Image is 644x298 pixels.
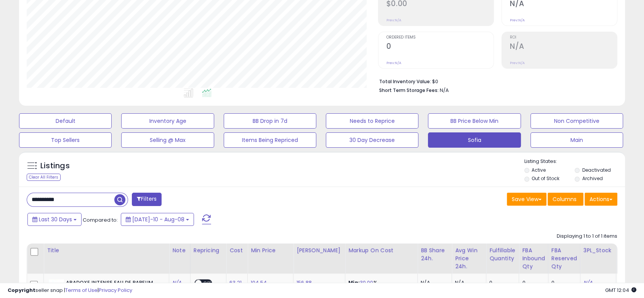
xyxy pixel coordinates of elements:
strong: Copyright [8,287,35,294]
div: BB Share 24h. [421,246,449,263]
div: Repricing [194,246,223,255]
button: Last 30 Days [27,213,82,226]
button: Save View [507,193,546,206]
button: Selling @ Max [121,132,214,148]
th: The percentage added to the cost of goods (COGS) that forms the calculator for Min & Max prices. [345,243,418,274]
label: Out of Stock [532,175,559,182]
button: Filters [132,193,162,206]
button: BB Drop in 7d [224,113,316,129]
button: Actions [585,193,617,206]
div: Clear All Filters [27,174,61,181]
small: Prev: N/A [386,18,401,23]
button: Top Sellers [19,132,112,148]
div: Cost [229,246,244,255]
h2: 0 [386,42,493,52]
div: Title [47,246,166,255]
a: Terms of Use [65,287,98,294]
small: Prev: N/A [386,61,401,65]
div: FBA Reserved Qty [551,246,577,271]
span: Last 30 Days [39,216,72,223]
div: FBA inbound Qty [522,246,545,271]
button: [DATE]-10 - Aug-08 [121,213,194,226]
div: Avg Win Price 24h. [455,246,483,271]
button: Needs to Reprice [326,113,418,129]
span: Compared to: [83,216,118,224]
button: Columns [548,193,583,206]
span: [DATE]-10 - Aug-08 [132,216,184,223]
h5: Listings [40,161,70,171]
div: seller snap | | [8,287,132,294]
button: Main [530,132,623,148]
div: Min Price [251,246,290,255]
a: Privacy Policy [99,287,132,294]
span: N/A [440,87,449,94]
li: $0 [379,76,612,85]
div: [PERSON_NAME] [296,246,342,255]
button: Non Competitive [530,113,623,129]
button: Sofia [428,132,521,148]
button: Default [19,113,112,129]
span: ROI [510,35,617,40]
label: Deactivated [582,167,611,173]
b: Short Term Storage Fees: [379,87,439,93]
div: Displaying 1 to 1 of 1 items [557,233,617,240]
button: 30 Day Decrease [326,132,418,148]
div: 3PL_Stock [583,246,613,255]
span: Columns [553,195,577,203]
span: 2025-09-8 12:04 GMT [605,287,636,294]
p: Listing States: [524,158,625,165]
h2: N/A [510,42,617,52]
small: Prev: N/A [510,18,525,23]
span: Ordered Items [386,35,493,40]
button: Items Being Repriced [224,132,316,148]
button: Inventory Age [121,113,214,129]
div: Markup on Cost [348,246,414,255]
b: Total Inventory Value: [379,78,431,85]
div: Fulfillable Quantity [489,246,516,263]
div: Note [172,246,187,255]
label: Archived [582,175,603,182]
small: Prev: N/A [510,61,525,65]
label: Active [532,167,546,173]
button: BB Price Below Min [428,113,521,129]
th: CSV column name: cust_attr_3_3PL_Stock [580,243,616,274]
